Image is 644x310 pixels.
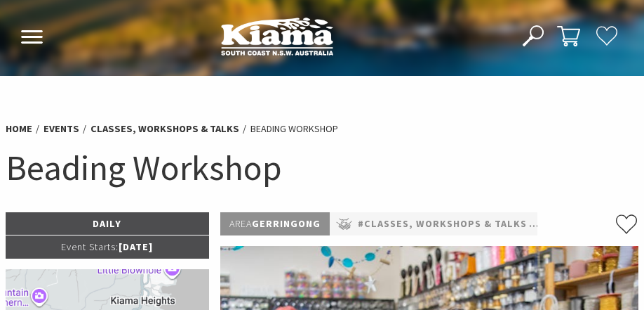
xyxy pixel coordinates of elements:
[90,122,239,136] a: Classes, Workshops & Talks
[61,240,119,253] span: Event Starts:
[229,217,252,230] span: Area
[6,235,209,259] p: [DATE]
[250,121,338,136] li: Beading Workshop
[358,216,527,233] a: #Classes, Workshops & Talks
[6,122,32,136] a: Home
[6,145,638,190] h1: Beading Workshop
[221,17,333,56] img: Kiama Logo
[6,212,209,235] p: Daily
[43,122,79,136] a: Events
[220,212,330,236] p: Gerringong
